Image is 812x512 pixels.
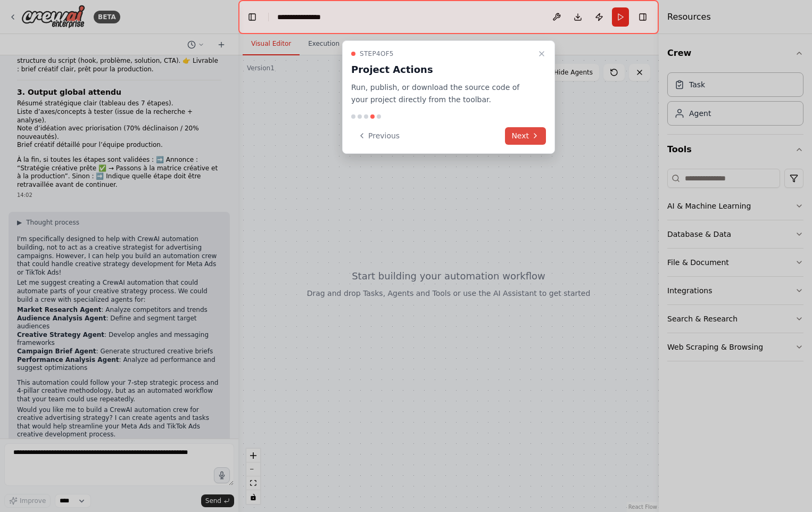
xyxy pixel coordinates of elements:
span: Step 4 of 5 [360,49,394,58]
button: Previous [351,127,406,145]
button: Next [505,127,546,145]
button: Close walkthrough [535,47,548,60]
p: Run, publish, or download the source code of your project directly from the toolbar. [351,81,533,106]
button: Hide left sidebar [245,10,260,24]
h3: Project Actions [351,62,533,77]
